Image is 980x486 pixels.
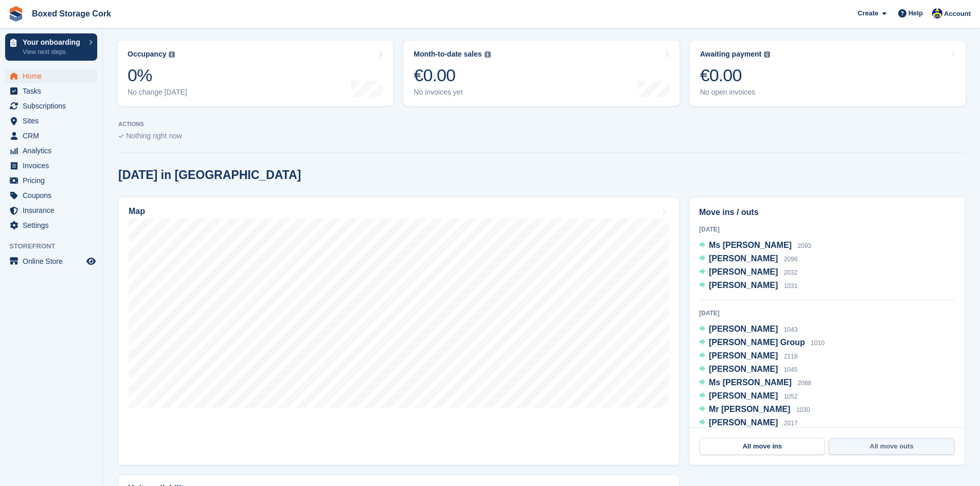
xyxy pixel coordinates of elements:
[699,225,955,234] div: [DATE]
[699,309,955,318] div: [DATE]
[23,47,84,57] p: View next steps
[23,84,84,98] span: Tasks
[85,255,97,267] a: Preview store
[932,8,942,19] img: Vincent
[5,203,97,218] a: menu
[700,50,762,59] div: Awaiting payment
[709,267,778,276] span: [PERSON_NAME]
[23,173,84,188] span: Pricing
[118,197,679,465] a: Map
[5,84,97,98] a: menu
[796,406,810,413] span: 1030
[23,39,84,46] p: Your onboarding
[709,405,790,413] span: Mr [PERSON_NAME]
[784,326,798,333] span: 1043
[699,390,797,403] a: [PERSON_NAME] 1052
[699,239,811,253] a: Ms [PERSON_NAME] 2093
[709,254,778,263] span: [PERSON_NAME]
[5,99,97,113] a: menu
[129,207,145,216] h2: Map
[28,5,115,22] a: Boxed Storage Cork
[709,365,778,373] span: [PERSON_NAME]
[709,281,778,290] span: [PERSON_NAME]
[118,121,965,128] p: ACTIONS
[908,8,923,19] span: Help
[764,51,770,58] img: icon-info-grey-7440780725fd019a000dd9b08b2336e03edf1995a4989e88bcd33f0948082b44.svg
[709,378,792,387] span: Ms [PERSON_NAME]
[811,339,825,347] span: 1010
[690,41,966,106] a: Awaiting payment €0.00 No open invoices
[414,50,482,59] div: Month-to-date sales
[118,134,124,138] img: blank_slate_check_icon-ba018cac091ee9be17c0a81a6c232d5eb81de652e7a59be601be346b1b6ddf79.svg
[23,203,84,218] span: Insurance
[858,8,878,19] span: Create
[700,65,771,86] div: €0.00
[709,241,792,249] span: Ms [PERSON_NAME]
[23,254,84,268] span: Online Store
[784,256,798,263] span: 2096
[944,9,971,19] span: Account
[169,51,175,58] img: icon-info-grey-7440780725fd019a000dd9b08b2336e03edf1995a4989e88bcd33f0948082b44.svg
[784,269,798,276] span: 2032
[414,65,490,86] div: €0.00
[784,393,798,400] span: 1052
[709,391,778,400] span: [PERSON_NAME]
[5,158,97,173] a: menu
[23,188,84,203] span: Coupons
[699,253,797,266] a: [PERSON_NAME] 2096
[784,353,798,360] span: 2118
[709,351,778,360] span: [PERSON_NAME]
[485,51,491,58] img: icon-info-grey-7440780725fd019a000dd9b08b2336e03edf1995a4989e88bcd33f0948082b44.svg
[700,438,825,455] a: All move ins
[699,403,810,417] a: Mr [PERSON_NAME] 1030
[699,323,797,336] a: [PERSON_NAME] 1043
[829,438,954,455] a: All move outs
[23,129,84,143] span: CRM
[8,6,24,22] img: stora-icon-8386f47178a22dfd0bd8f6a31ec36ba5ce8667c1dd55bd0f319d3a0aa187defe.svg
[700,88,771,97] div: No open invoices
[23,69,84,83] span: Home
[23,158,84,173] span: Invoices
[128,88,187,97] div: No change [DATE]
[5,114,97,128] a: menu
[784,282,798,290] span: 1031
[414,88,490,97] div: No invoices yet
[403,41,679,106] a: Month-to-date sales €0.00 No invoices yet
[699,336,825,350] a: [PERSON_NAME] Group 1010
[5,173,97,188] a: menu
[23,99,84,113] span: Subscriptions
[699,350,797,363] a: [PERSON_NAME] 2118
[23,114,84,128] span: Sites
[5,188,97,203] a: menu
[128,50,166,59] div: Occupancy
[5,33,97,61] a: Your onboarding View next steps
[118,168,301,182] h2: [DATE] in [GEOGRAPHIC_DATA]
[5,69,97,83] a: menu
[699,279,797,293] a: [PERSON_NAME] 1031
[699,417,797,430] a: [PERSON_NAME] 2017
[9,241,102,251] span: Storefront
[128,65,187,86] div: 0%
[5,129,97,143] a: menu
[709,325,778,333] span: [PERSON_NAME]
[5,218,97,232] a: menu
[5,254,97,268] a: menu
[797,242,811,249] span: 2093
[699,376,811,390] a: Ms [PERSON_NAME] 2088
[23,143,84,158] span: Analytics
[23,218,84,232] span: Settings
[709,338,805,347] span: [PERSON_NAME] Group
[699,206,955,219] h2: Move ins / outs
[784,420,798,427] span: 2017
[699,363,797,376] a: [PERSON_NAME] 1045
[126,132,182,140] span: Nothing right now
[699,266,797,279] a: [PERSON_NAME] 2032
[797,380,811,387] span: 2088
[117,41,393,106] a: Occupancy 0% No change [DATE]
[709,418,778,427] span: [PERSON_NAME]
[5,143,97,158] a: menu
[784,366,798,373] span: 1045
